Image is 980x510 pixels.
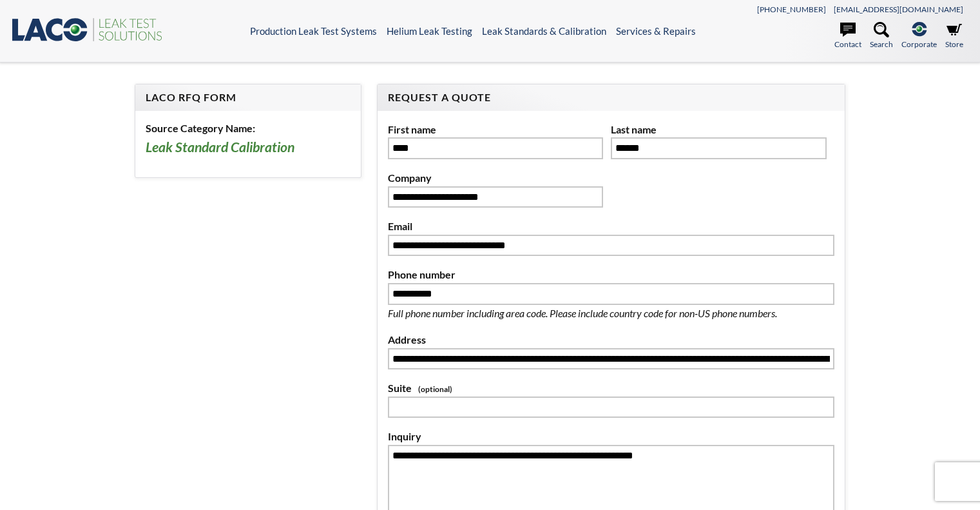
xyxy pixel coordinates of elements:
a: [EMAIL_ADDRESS][DOMAIN_NAME] [834,5,963,14]
a: Production Leak Test Systems [250,25,377,37]
p: Full phone number including area code. Please include country code for non-US phone numbers. [388,305,820,322]
a: Store [945,22,963,50]
a: Search [870,22,893,50]
a: Services & Repairs [616,25,696,37]
label: Email [388,218,835,235]
label: Suite [388,380,835,397]
a: Contact [834,22,861,50]
a: Leak Standards & Calibration [482,25,606,37]
label: Last name [611,121,827,138]
label: Address [388,331,835,348]
a: [PHONE_NUMBER] [757,5,826,14]
a: Helium Leak Testing [387,25,472,37]
b: Source Category Name: [146,122,255,134]
span: Corporate [901,38,937,50]
label: Phone number [388,266,835,283]
label: Inquiry [388,428,835,445]
h4: Request A Quote [388,91,835,104]
h3: Leak Standard Calibration [146,139,351,157]
label: Company [388,170,604,186]
label: First name [388,121,604,138]
h4: LACO RFQ Form [146,91,351,104]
